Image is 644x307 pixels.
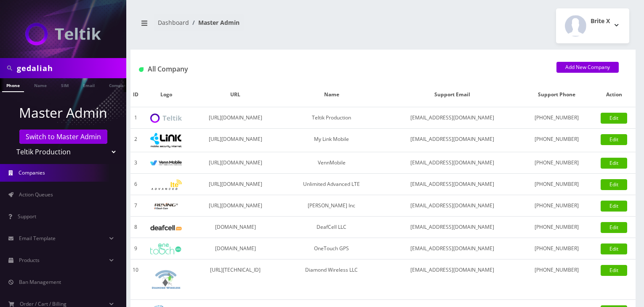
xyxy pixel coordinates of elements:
td: 6 [130,174,141,195]
img: My Link Mobile [150,133,182,148]
td: [EMAIL_ADDRESS][DOMAIN_NAME] [384,238,521,259]
img: Teltik Production [25,23,101,45]
a: Edit [601,243,627,254]
img: VennMobile [150,160,182,166]
span: Companies [19,169,45,176]
td: 1 [130,107,141,129]
td: [EMAIL_ADDRESS][DOMAIN_NAME] [384,217,521,238]
a: Edit [601,134,627,145]
td: Teltik Production [279,107,384,129]
a: Edit [601,158,627,169]
td: Unlimited Advanced LTE [279,174,384,195]
td: 8 [130,217,141,238]
td: [URL][DOMAIN_NAME] [192,152,279,174]
td: [EMAIL_ADDRESS][DOMAIN_NAME] [384,152,521,174]
td: 10 [130,259,141,300]
a: Switch to Master Admin [19,130,107,144]
img: Teltik Production [150,114,182,123]
a: Add New Company [556,62,619,73]
td: Diamond Wireless LLC [279,259,384,300]
a: Edit [601,265,627,276]
td: [PHONE_NUMBER] [521,152,593,174]
a: Email [79,78,99,91]
td: [PHONE_NUMBER] [521,195,593,217]
a: Edit [601,179,627,190]
td: VennMobile [279,152,384,174]
td: [URL][DOMAIN_NAME] [192,195,279,217]
td: [EMAIL_ADDRESS][DOMAIN_NAME] [384,129,521,152]
td: 7 [130,195,141,217]
a: Phone [2,78,24,92]
img: Unlimited Advanced LTE [150,180,182,190]
td: [URL][DOMAIN_NAME] [192,107,279,129]
img: Diamond Wireless LLC [150,264,182,295]
span: Action Queues [19,191,53,198]
th: ID [130,82,141,107]
nav: breadcrumb [137,14,377,38]
td: [DOMAIN_NAME] [192,217,279,238]
th: Support Email [384,82,521,107]
th: URL [192,82,279,107]
td: 9 [130,238,141,259]
td: [PHONE_NUMBER] [521,129,593,152]
img: All Company [139,67,144,72]
td: [PHONE_NUMBER] [521,217,593,238]
td: [PERSON_NAME] Inc [279,195,384,217]
td: DeafCell LLC [279,217,384,238]
td: [PHONE_NUMBER] [521,107,593,129]
li: Master Admin [189,18,240,27]
a: Edit [601,222,627,233]
a: Dashboard [158,19,189,26]
td: [PHONE_NUMBER] [521,238,593,259]
th: Logo [141,82,192,107]
td: OneTouch GPS [279,238,384,259]
td: [URL][DOMAIN_NAME] [192,129,279,152]
td: My Link Mobile [279,129,384,152]
td: [URL][TECHNICAL_ID] [192,259,279,300]
td: [EMAIL_ADDRESS][DOMAIN_NAME] [384,195,521,217]
td: [EMAIL_ADDRESS][DOMAIN_NAME] [384,107,521,129]
span: Products [19,257,40,264]
a: SIM [57,78,73,91]
h1: All Company [139,65,544,73]
td: 2 [130,129,141,152]
th: Name [279,82,384,107]
input: Search in Company [17,60,124,76]
a: Name [30,78,51,91]
td: [PHONE_NUMBER] [521,259,593,300]
img: DeafCell LLC [150,225,182,230]
th: Action [592,82,636,107]
img: Rexing Inc [150,202,182,210]
td: [URL][DOMAIN_NAME] [192,174,279,195]
td: 3 [130,152,141,174]
span: Ban Management [19,278,61,286]
img: OneTouch GPS [150,243,182,254]
a: Company [105,78,133,91]
td: [PHONE_NUMBER] [521,174,593,195]
a: Edit [601,113,627,124]
button: Brite X [556,8,629,43]
th: Support Phone [521,82,593,107]
span: Email Template [19,235,56,242]
td: [DOMAIN_NAME] [192,238,279,259]
td: [EMAIL_ADDRESS][DOMAIN_NAME] [384,174,521,195]
td: [EMAIL_ADDRESS][DOMAIN_NAME] [384,259,521,300]
a: Edit [601,201,627,212]
span: Support [18,213,36,220]
h2: Brite X [591,18,610,25]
